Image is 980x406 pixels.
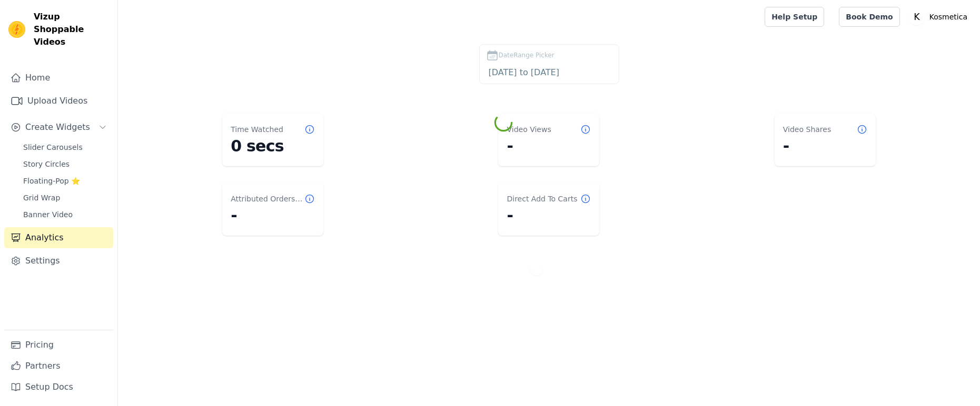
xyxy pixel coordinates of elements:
[17,140,113,155] a: Slider Carousels
[23,142,83,153] span: Slider Carousels
[34,11,109,48] span: Vizup Shoppable Videos
[23,192,60,203] span: Grid Wrap
[4,227,113,248] a: Analytics
[8,21,25,38] img: Vizup
[4,67,113,88] a: Home
[4,334,113,356] a: Pricing
[925,7,972,26] p: Kosmetica
[783,124,831,135] dt: Video Shares
[231,206,315,225] dd: -
[17,157,113,171] a: Story Circles
[4,117,113,138] button: Create Widgets
[914,12,920,22] text: K
[23,176,80,186] span: Floating-Pop ⭐
[23,159,70,169] span: Story Circles
[908,7,972,26] button: K Kosmetica
[25,121,90,134] span: Create Widgets
[17,174,113,188] a: Floating-Pop ⭐
[4,356,113,377] a: Partners
[507,206,591,225] dd: -
[4,90,113,111] a: Upload Videos
[23,209,73,220] span: Banner Video
[231,194,304,204] dt: Attributed Orders Count
[4,250,113,271] a: Settings
[839,7,899,27] a: Book Demo
[783,137,867,156] dd: -
[765,7,824,27] a: Help Setup
[507,124,551,135] dt: Video Views
[507,137,591,156] dd: -
[499,50,555,60] span: DateRange Picker
[17,207,113,222] a: Banner Video
[231,137,315,156] dd: 0 secs
[17,190,113,205] a: Grid Wrap
[4,377,113,398] a: Setup Docs
[231,124,283,135] dt: Time Watched
[486,66,612,79] input: DateRange Picker
[507,194,577,204] dt: Direct Add To Carts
